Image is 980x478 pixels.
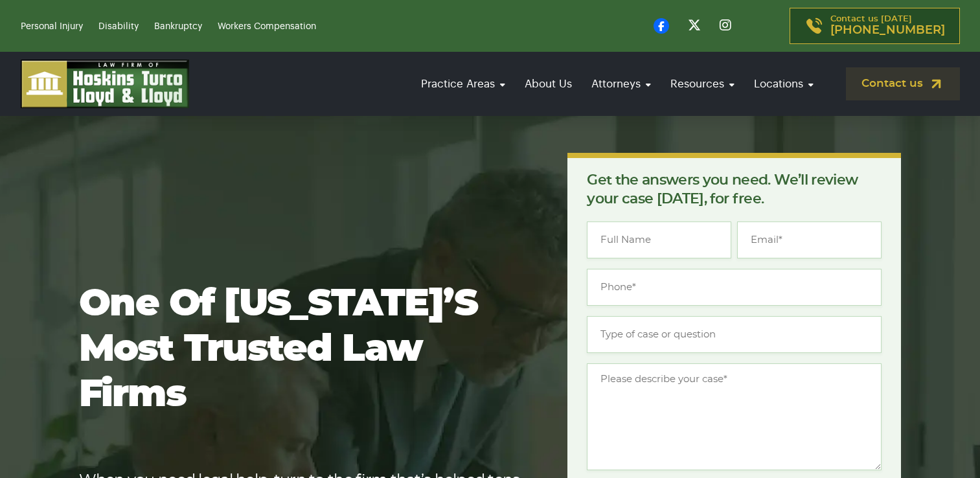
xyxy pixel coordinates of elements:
a: Contact us [DATE][PHONE_NUMBER] [790,8,960,44]
span: [PHONE_NUMBER] [830,24,945,37]
a: Bankruptcy [154,22,202,31]
p: Contact us [DATE] [830,15,945,37]
input: Type of case or question [587,316,882,353]
a: Practice Areas [415,65,512,102]
a: Personal Injury [21,22,83,31]
input: Phone* [587,269,882,306]
a: About Us [518,65,578,102]
h1: One of [US_STATE]’s most trusted law firms [79,282,527,418]
a: Disability [98,22,139,31]
input: Full Name [587,222,731,258]
a: Resources [664,65,741,102]
img: logo [21,60,189,108]
a: Workers Compensation [218,22,316,31]
input: Email* [737,222,882,258]
a: Contact us [846,67,960,100]
a: Attorneys [585,65,657,102]
p: Get the answers you need. We’ll review your case [DATE], for free. [587,171,882,209]
a: Locations [747,65,820,102]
